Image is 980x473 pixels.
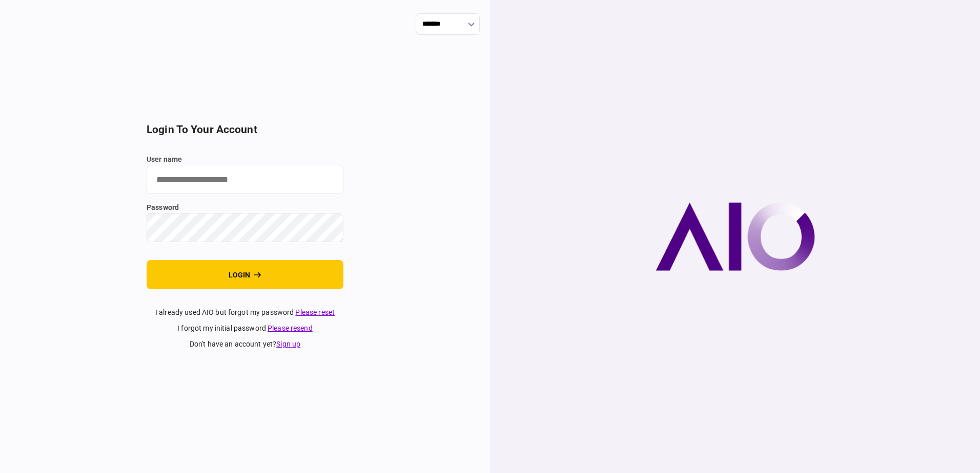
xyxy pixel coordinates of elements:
[147,213,343,242] input: password
[147,260,343,289] button: login
[656,202,815,271] img: AIO company logo
[295,308,335,316] a: Please reset
[147,123,343,136] h2: login to your account
[147,165,343,194] input: user name
[147,202,343,213] label: password
[416,13,480,35] input: show language options
[147,307,343,318] div: I already used AIO but forgot my password
[276,340,300,348] a: Sign up
[147,154,343,165] label: user name
[147,323,343,334] div: I forgot my initial password
[268,324,313,332] a: Please resend
[147,339,343,350] div: don't have an account yet ?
